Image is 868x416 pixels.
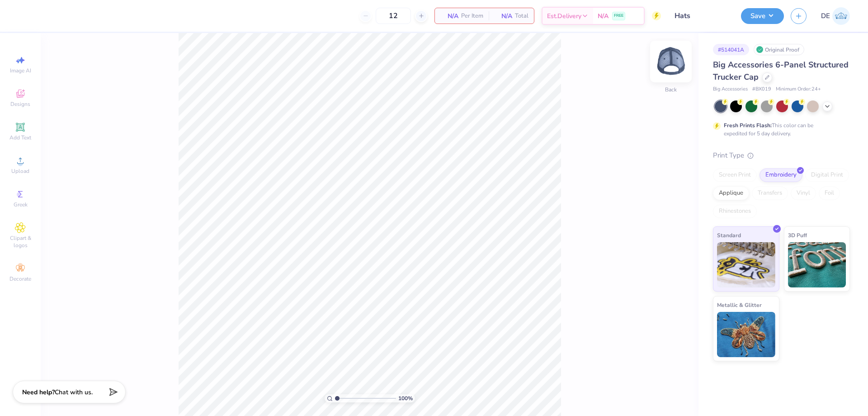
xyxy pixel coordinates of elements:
[11,167,29,175] span: Upload
[788,230,807,240] span: 3D Puff
[598,11,609,21] span: N/A
[713,186,749,200] div: Applique
[713,205,757,218] div: Rhinestones
[14,201,28,208] span: Greek
[724,122,772,129] strong: Fresh Prints Flash:
[713,168,757,182] div: Screen Print
[10,100,30,108] span: Designs
[668,7,734,25] input: Untitled Design
[717,242,775,287] img: Standard
[713,86,748,93] span: Big Accessories
[515,11,528,21] span: Total
[717,230,741,240] span: Standard
[22,388,55,397] strong: Need help?
[713,150,850,161] div: Print Type
[653,43,689,80] img: Back
[724,121,835,138] div: This color can be expedited for 5 day delivery.
[713,44,749,55] div: # 514041A
[665,86,677,94] div: Back
[440,11,458,21] span: N/A
[805,168,849,182] div: Digital Print
[821,11,830,21] span: DE
[461,11,483,21] span: Per Item
[752,86,771,93] span: # BX019
[10,67,31,74] span: Image AI
[713,59,849,82] span: Big Accessories 6-Panel Structured Trucker Cap
[376,8,411,24] input: – –
[717,300,762,310] span: Metallic & Glitter
[741,8,784,24] button: Save
[55,388,93,397] span: Chat with us.
[788,242,846,287] img: 3D Puff
[547,11,581,21] span: Est. Delivery
[9,275,31,282] span: Decorate
[819,186,840,200] div: Foil
[752,186,788,200] div: Transfers
[9,134,31,141] span: Add Text
[614,13,623,19] span: FREE
[776,86,821,93] span: Minimum Order: 24 +
[5,234,36,249] span: Clipart & logos
[759,168,802,182] div: Embroidery
[754,44,804,55] div: Original Proof
[832,7,850,25] img: Djian Evardoni
[821,7,850,25] a: DE
[494,11,512,21] span: N/A
[791,186,816,200] div: Vinyl
[398,394,413,402] span: 100 %
[717,312,775,357] img: Metallic & Glitter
